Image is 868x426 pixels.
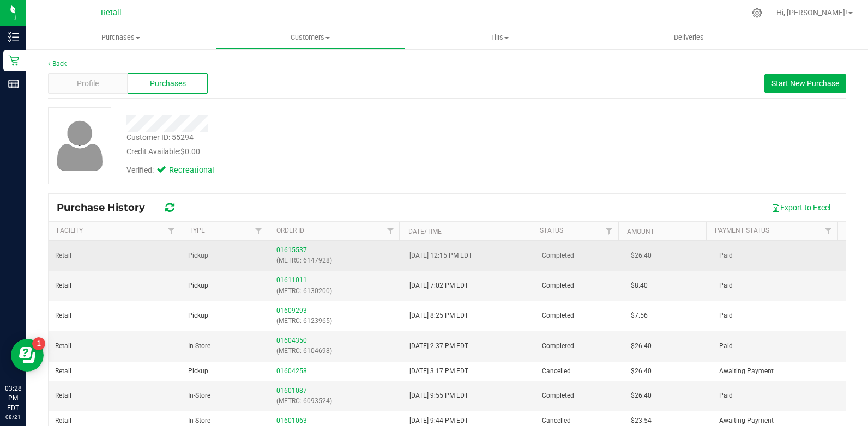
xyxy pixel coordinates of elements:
[719,391,733,401] span: Paid
[57,227,83,234] a: Facility
[276,227,304,234] a: Order ID
[659,33,719,42] span: Deliveries
[276,387,307,394] a: 01601087
[771,79,839,88] span: Start New Purchase
[719,341,733,351] span: Paid
[5,384,21,413] p: 03:28 PM EDT
[55,391,71,401] span: Retail
[381,222,399,240] a: Filter
[719,416,774,426] span: Awaiting Payment
[189,227,205,234] a: Type
[409,251,472,261] span: [DATE] 12:15 PM EDT
[631,311,648,321] span: $7.56
[542,281,574,291] span: Completed
[5,413,21,421] p: 08/21
[819,222,837,240] a: Filter
[542,366,571,376] span: Cancelled
[188,341,210,351] span: In-Store
[631,281,648,291] span: $8.40
[11,339,44,372] iframe: Resource center
[542,251,574,261] span: Completed
[719,251,733,261] span: Paid
[409,281,468,291] span: [DATE] 7:02 PM EDT
[55,366,71,376] span: Retail
[55,311,71,321] span: Retail
[276,367,307,375] a: 01604258
[126,146,517,157] div: Credit Available:
[409,341,468,351] span: [DATE] 2:37 PM EDT
[55,281,71,291] span: Retail
[594,26,783,49] a: Deliveries
[150,78,186,89] span: Purchases
[764,74,846,93] button: Start New Purchase
[55,341,71,351] span: Retail
[188,391,210,401] span: In-Store
[542,341,574,351] span: Completed
[188,281,208,291] span: Pickup
[631,341,652,351] span: $26.40
[631,391,652,401] span: $26.40
[8,78,19,89] inline-svg: Reports
[276,307,307,314] a: 01609293
[409,416,468,426] span: [DATE] 9:44 PM EDT
[719,281,733,291] span: Paid
[188,251,208,261] span: Pickup
[57,202,156,214] span: Purchase History
[715,227,769,234] a: Payment Status
[276,417,307,424] a: 01601063
[180,147,200,156] span: $0.00
[77,78,99,89] span: Profile
[631,416,652,426] span: $23.54
[600,222,618,240] a: Filter
[126,165,213,177] div: Verified:
[188,366,208,376] span: Pickup
[26,33,215,42] span: Purchases
[776,8,847,17] span: Hi, [PERSON_NAME]!
[405,26,594,49] a: Tills
[101,8,122,17] span: Retail
[631,251,652,261] span: $26.40
[276,396,396,406] p: (METRC: 6093524)
[764,198,837,217] button: Export to Excel
[409,311,468,321] span: [DATE] 8:25 PM EDT
[126,132,194,143] div: Customer ID: 55294
[631,366,652,376] span: $26.40
[216,33,404,42] span: Customers
[32,337,45,350] iframe: Resource center unread badge
[169,165,213,177] span: Recreational
[51,118,108,174] img: user-icon.png
[276,337,307,344] a: 01604350
[542,311,574,321] span: Completed
[276,276,307,284] a: 01611011
[409,366,468,376] span: [DATE] 3:17 PM EDT
[250,222,268,240] a: Filter
[55,416,71,426] span: Retail
[215,26,405,49] a: Customers
[406,33,594,42] span: Tills
[8,32,19,42] inline-svg: Inventory
[48,60,67,68] a: Back
[750,8,764,18] div: Manage settings
[188,416,210,426] span: In-Store
[276,316,396,326] p: (METRC: 6123965)
[542,391,574,401] span: Completed
[627,228,654,235] a: Amount
[719,311,733,321] span: Paid
[276,246,307,254] a: 01615537
[542,416,571,426] span: Cancelled
[409,391,468,401] span: [DATE] 9:55 PM EDT
[719,366,774,376] span: Awaiting Payment
[8,55,19,66] inline-svg: Retail
[408,228,442,235] a: Date/Time
[188,311,208,321] span: Pickup
[276,286,396,296] p: (METRC: 6130200)
[55,251,71,261] span: Retail
[26,26,215,49] a: Purchases
[162,222,180,240] a: Filter
[540,227,563,234] a: Status
[276,346,396,356] p: (METRC: 6104698)
[276,255,396,266] p: (METRC: 6147928)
